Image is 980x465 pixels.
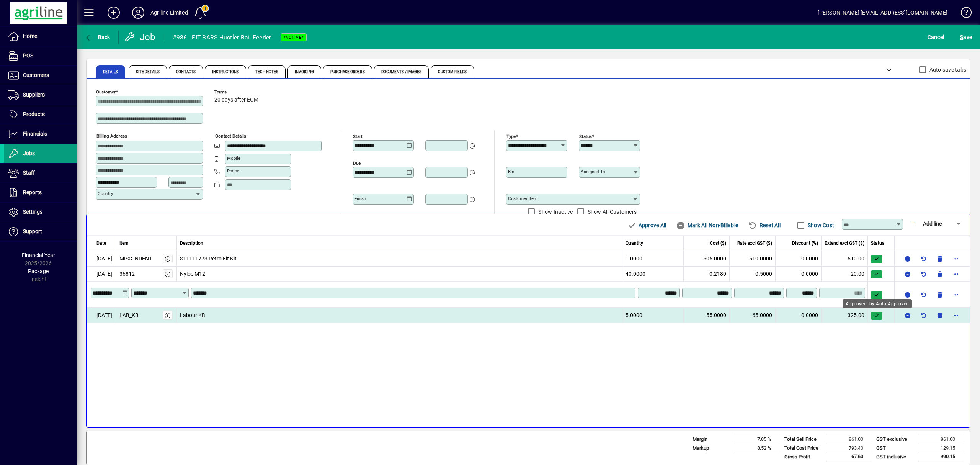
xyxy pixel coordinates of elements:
[928,31,944,43] span: Cancel
[96,89,116,95] mat-label: Customer
[4,222,77,241] a: Support
[579,134,592,139] mat-label: Status
[508,169,514,174] mat-label: Bin
[506,134,516,139] mat-label: Type
[872,452,918,462] td: GST inclusive
[177,266,623,282] td: Nyloc M12
[622,308,684,323] td: 5.0000
[381,70,422,74] span: Documents / Images
[119,255,152,263] div: MISC INDENT
[730,308,776,323] td: 65.0000
[745,218,784,232] button: Reset All
[684,308,730,323] td: 55.0000
[23,170,35,176] span: Staff
[958,30,974,44] button: Save
[586,208,637,216] label: Show All Customers
[87,266,116,282] td: [DATE]
[748,219,781,231] span: Reset All
[180,240,203,247] span: Description
[918,444,964,452] td: 129.15
[77,30,119,44] app-page-header-button: Back
[23,52,33,59] span: POS
[227,156,240,161] mat-label: Mobile
[822,266,868,282] td: 20.00
[624,218,669,232] button: Approve All
[173,31,271,44] div: #986 - FIT BARS Hustler Bail Feeder
[684,251,730,266] td: 505.0000
[150,7,188,19] div: Agriline Limited
[926,30,946,44] button: Cancel
[4,85,77,105] a: Suppliers
[295,70,314,74] span: Invoicing
[438,70,466,74] span: Custom Fields
[23,150,35,156] span: Jobs
[119,311,139,319] div: LAB_KB
[730,266,776,282] td: 0.5000
[354,196,366,201] mat-label: Finish
[4,203,77,222] a: Settings
[28,268,49,274] span: Package
[781,444,826,452] td: Total Cost Price
[826,435,872,444] td: 861.00
[227,168,239,174] mat-label: Phone
[689,444,735,452] td: Markup
[4,27,77,46] a: Home
[960,31,972,43] span: ave
[23,92,45,98] span: Suppliers
[136,70,160,74] span: Site Details
[4,183,77,202] a: Reports
[626,240,643,247] span: Quantity
[826,444,872,452] td: 793.40
[255,70,278,74] span: Tech Notes
[4,124,77,144] a: Financials
[353,160,361,166] mat-label: Due
[843,299,912,308] div: Approved: by Auto-Approved
[96,240,106,247] span: Date
[776,308,822,323] td: 0.0000
[826,452,872,462] td: 67.60
[177,308,623,323] td: Labour KB
[872,435,918,444] td: GST exclusive
[622,251,684,266] td: 1.0000
[730,251,776,266] td: 510.0000
[872,444,918,452] td: GST
[735,444,781,452] td: 8.52 %
[23,131,47,137] span: Financials
[792,240,818,247] span: Discount (%)
[23,72,49,78] span: Customers
[119,270,135,278] div: 36812
[87,308,116,323] td: [DATE]
[23,228,42,234] span: Support
[923,221,942,227] span: Add line
[818,7,947,19] div: [PERSON_NAME] [EMAIL_ADDRESS][DOMAIN_NAME]
[126,6,150,20] button: Profile
[23,209,42,215] span: Settings
[4,105,77,124] a: Products
[684,266,730,282] td: 0.2180
[776,266,822,282] td: 0.0000
[822,308,868,323] td: 325.00
[103,70,118,74] span: Details
[4,46,77,65] a: POS
[676,219,738,231] span: Mark All Non-Billable
[737,240,772,247] span: Rate excl GST ($)
[781,452,826,462] td: Gross Profit
[825,240,864,247] span: Extend excl GST ($)
[177,251,623,266] td: S11111773 Retro Fit Kit
[101,6,126,20] button: Add
[710,240,726,247] span: Cost ($)
[119,240,129,247] span: Item
[871,240,884,247] span: Status
[85,34,110,40] span: Back
[918,452,964,462] td: 990.15
[23,33,37,39] span: Home
[918,435,964,444] td: 861.00
[781,435,826,444] td: Total Sell Price
[689,435,735,444] td: Margin
[622,266,684,282] td: 40.0000
[950,268,962,280] button: More options
[176,70,196,74] span: Contacts
[23,189,42,195] span: Reports
[928,66,967,74] label: Auto save tabs
[4,164,77,183] a: Staff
